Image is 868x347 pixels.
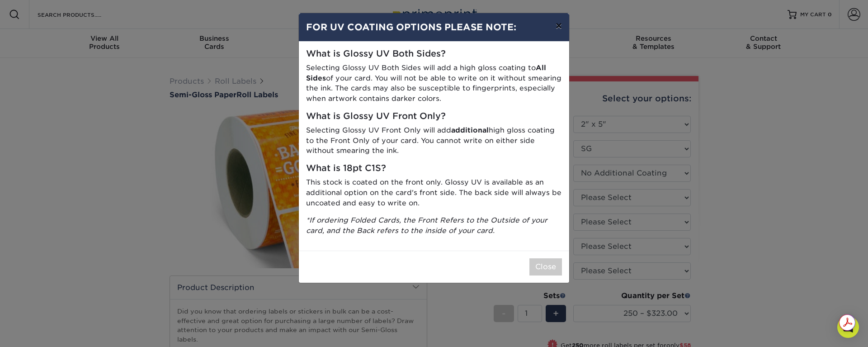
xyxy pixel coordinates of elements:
button: Close [529,258,562,276]
h5: What is Glossy UV Front Only? [306,111,562,122]
p: Selecting Glossy UV Both Sides will add a high gloss coating to of your card. You will not be abl... [306,63,562,104]
i: *If ordering Folded Cards, the Front Refers to the Outside of your card, and the Back refers to t... [306,216,547,235]
h4: FOR UV COATING OPTIONS PLEASE NOTE: [306,20,562,34]
h5: What is Glossy UV Both Sides? [306,49,562,59]
strong: additional [451,126,489,134]
strong: All Sides [306,63,546,82]
div: Open Intercom Messenger [837,316,859,338]
button: × [548,13,569,38]
p: This stock is coated on the front only. Glossy UV is available as an additional option on the car... [306,177,562,208]
p: Selecting Glossy UV Front Only will add high gloss coating to the Front Only of your card. You ca... [306,125,562,156]
h5: What is 18pt C1S? [306,163,562,174]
